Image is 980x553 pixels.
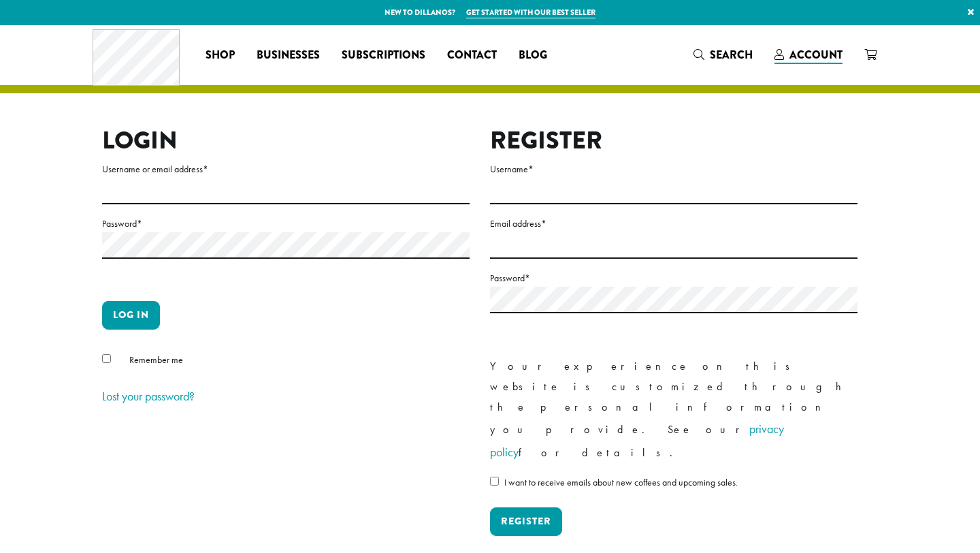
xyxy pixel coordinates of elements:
a: privacy policy [490,421,784,460]
button: Register [490,507,562,536]
span: Shop [206,47,235,64]
span: I want to receive emails about new coffees and upcoming sales. [504,476,738,488]
a: Shop [195,44,246,66]
span: Account [789,47,843,63]
span: Contact [447,47,497,64]
h2: Login [102,126,470,155]
button: Log in [102,301,160,330]
h2: Register [490,126,857,155]
a: Lost your password? [102,388,195,404]
label: Username or email address [102,161,470,178]
span: Businesses [257,47,320,64]
span: Search [710,47,753,63]
a: Search [683,44,764,66]
label: Email address [490,215,857,232]
span: Blog [519,47,547,64]
input: I want to receive emails about new coffees and upcoming sales. [490,477,499,486]
label: Password [490,270,857,287]
span: Remember me [129,353,183,366]
span: Subscriptions [342,47,425,64]
label: Password [102,215,470,232]
label: Username [490,161,857,178]
p: Your experience on this website is customized through the personal information you provide. See o... [490,356,857,464]
a: Get started with our best seller [466,7,595,18]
